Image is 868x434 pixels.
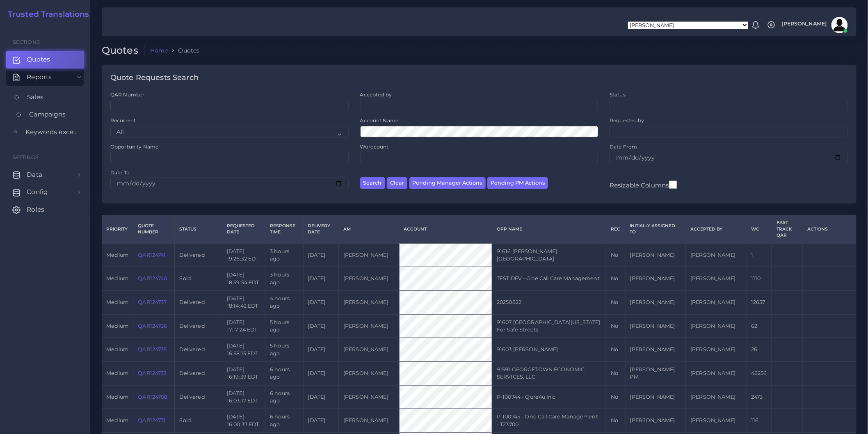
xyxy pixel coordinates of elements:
[150,46,168,55] a: Home
[492,215,606,243] th: Opp Name
[746,361,772,385] td: 48256
[25,128,78,137] span: Keywords excel processor
[782,21,827,27] span: [PERSON_NAME]
[175,290,222,314] td: Delivered
[133,215,175,243] th: Quote Number
[606,409,625,433] td: No
[265,314,303,338] td: 5 hours ago
[746,314,772,338] td: 62
[6,166,84,183] a: Data
[106,417,128,423] span: medium
[360,177,385,189] button: Search
[13,154,39,160] span: Settings
[606,267,625,291] td: No
[175,267,222,291] td: Sold
[303,290,338,314] td: [DATE]
[686,290,747,314] td: [PERSON_NAME]
[110,73,199,82] h4: Quote Requests Search
[6,183,84,201] a: Config
[138,252,166,258] a: QAR124741
[265,243,303,267] td: 3 hours ago
[175,243,222,267] td: Delivered
[606,314,625,338] td: No
[492,267,606,291] td: TEST DEV - One Call Care Management
[6,201,84,218] a: Roles
[746,338,772,362] td: 26
[138,346,167,352] a: QAR124735
[138,275,167,281] a: QAR124740
[686,338,747,362] td: [PERSON_NAME]
[27,170,42,179] span: Data
[409,177,486,189] button: Pending Manager Actions
[492,385,606,409] td: P-100744 - Qure4u Inc
[2,10,89,19] h2: Trusted Translations
[6,106,84,123] a: Campaigns
[222,267,265,291] td: [DATE] 18:59:54 EDT
[106,252,128,258] span: medium
[492,409,606,433] td: P-100745 - One Call Care Management - T23700
[265,385,303,409] td: 6 hours ago
[669,180,677,190] input: Resizable Columns
[175,409,222,433] td: Sold
[106,346,128,352] span: medium
[492,338,606,362] td: 91603 [PERSON_NAME]
[27,55,50,64] span: Quotes
[492,290,606,314] td: 20250822
[303,385,338,409] td: [DATE]
[746,290,772,314] td: 12657
[338,267,399,291] td: [PERSON_NAME]
[222,290,265,314] td: [DATE] 18:14:42 EDT
[6,51,84,68] a: Quotes
[110,91,144,98] label: QAR Number
[303,361,338,385] td: [DATE]
[338,338,399,362] td: [PERSON_NAME]
[686,267,747,291] td: [PERSON_NAME]
[686,409,747,433] td: [PERSON_NAME]
[610,143,637,150] label: Date From
[606,290,625,314] td: No
[803,215,856,243] th: Actions
[138,323,167,329] a: QAR124736
[303,314,338,338] td: [DATE]
[175,338,222,362] td: Delivered
[27,187,48,196] span: Config
[686,215,747,243] th: Accepted by
[222,215,265,243] th: Requested Date
[27,205,44,214] span: Roles
[387,177,407,189] button: Clear
[625,409,686,433] td: [PERSON_NAME]
[610,91,626,98] label: Status
[746,215,772,243] th: WC
[338,215,399,243] th: AM
[492,314,606,338] td: 91607 [GEOGRAPHIC_DATA][US_STATE] For Safe Streets
[6,123,84,141] a: Keywords excel processor
[746,267,772,291] td: 1110
[222,385,265,409] td: [DATE] 16:03:17 EDT
[102,45,144,57] h2: Quotes
[6,69,84,86] a: Reports
[138,370,167,376] a: QAR124733
[338,314,399,338] td: [PERSON_NAME]
[625,385,686,409] td: [PERSON_NAME]
[110,117,136,124] label: Recurrent
[606,385,625,409] td: No
[625,361,686,385] td: [PERSON_NAME] PM
[27,93,43,102] span: Sales
[222,361,265,385] td: [DATE] 16:19:39 EDT
[222,338,265,362] td: [DATE] 16:58:13 EDT
[265,338,303,362] td: 5 hours ago
[168,46,199,55] li: Quotes
[175,361,222,385] td: Delivered
[303,215,338,243] th: Delivery Date
[606,361,625,385] td: No
[138,417,166,423] a: QAR124731
[106,323,128,329] span: medium
[175,314,222,338] td: Delivered
[110,169,130,176] label: Date To
[265,215,303,243] th: Response Time
[625,243,686,267] td: [PERSON_NAME]
[138,394,167,400] a: QAR124708
[360,91,392,98] label: Accepted by
[265,409,303,433] td: 6 hours ago
[106,275,128,281] span: medium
